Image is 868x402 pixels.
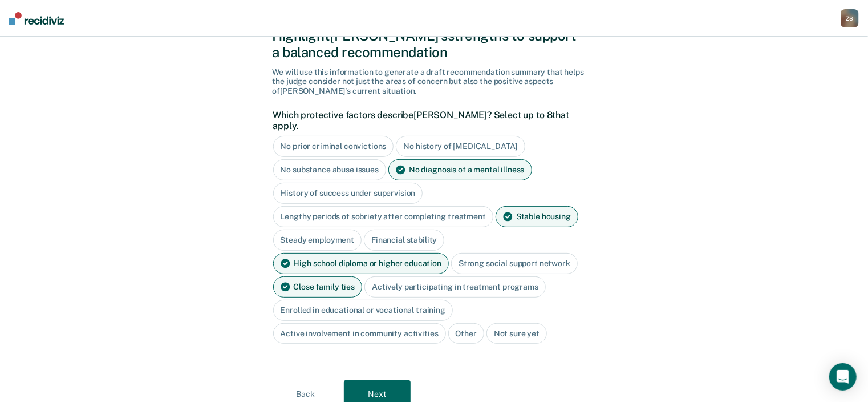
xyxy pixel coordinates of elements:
div: Stable housing [496,206,578,227]
div: History of success under supervision [273,183,423,204]
img: Recidiviz [9,12,64,25]
div: Strong social support network [451,253,578,274]
div: Open Intercom Messenger [829,363,857,391]
div: No diagnosis of a mental illness [388,159,532,180]
div: Actively participating in treatment programs [364,276,546,298]
div: No prior criminal convictions [273,136,394,157]
button: ZS [841,9,859,27]
div: Active involvement in community activities [273,323,446,344]
div: We will use this information to generate a draft recommendation summary that helps the judge cons... [273,67,596,96]
div: Close family ties [273,276,363,298]
div: No substance abuse issues [273,159,387,180]
div: High school diploma or higher education [273,253,449,274]
div: Highlight [PERSON_NAME]'s strengths to support a balanced recommendation [273,27,596,61]
div: Other [448,323,484,344]
div: Financial stability [364,230,444,251]
div: Not sure yet [486,323,547,344]
div: No history of [MEDICAL_DATA] [396,136,525,157]
div: Enrolled in educational or vocational training [273,300,453,321]
div: Z S [841,9,859,27]
div: Lengthy periods of sobriety after completing treatment [273,206,493,227]
div: Steady employment [273,230,362,251]
label: Which protective factors describe [PERSON_NAME] ? Select up to 8 that apply. [273,110,590,131]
